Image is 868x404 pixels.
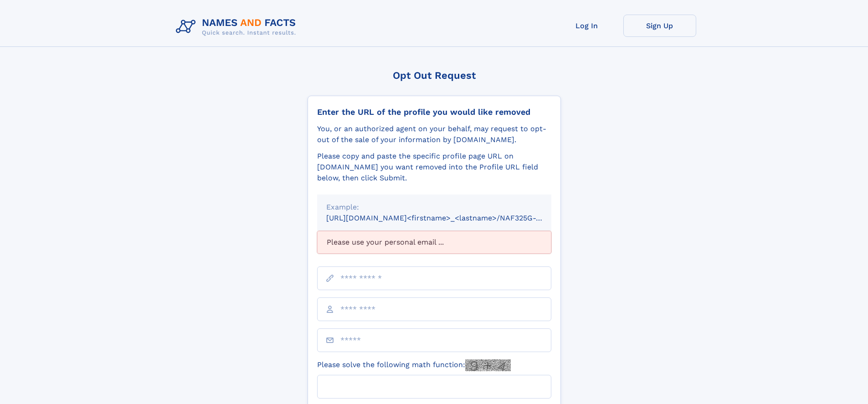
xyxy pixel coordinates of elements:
div: Example: [326,202,542,213]
div: Opt Out Request [308,70,561,81]
div: Please copy and paste the specific profile page URL on [DOMAIN_NAME] you want removed into the Pr... [317,151,551,184]
a: Sign Up [623,15,696,37]
img: Logo Names and Facts [172,15,303,39]
label: Please solve the following math function: [317,359,511,371]
small: [URL][DOMAIN_NAME]<firstname>_<lastname>/NAF325G-xxxxxxxx [326,214,569,222]
a: Log In [550,15,623,37]
div: You, or an authorized agent on your behalf, may request to opt-out of the sale of your informatio... [317,123,551,145]
div: Please use your personal email ... [317,231,551,254]
div: Enter the URL of the profile you would like removed [317,107,551,117]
